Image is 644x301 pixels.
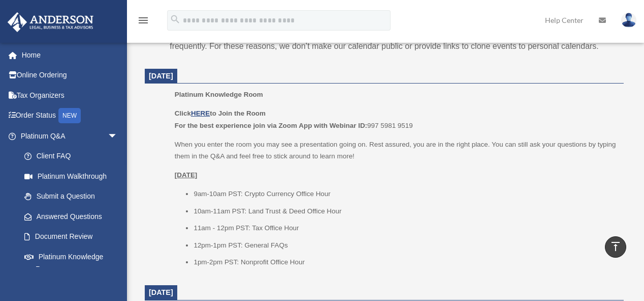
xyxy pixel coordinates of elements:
[7,45,133,65] a: Home
[7,126,133,146] a: Platinum Q&Aarrow_drop_down
[14,166,133,186] a: Platinum Walkthrough
[175,171,198,179] u: [DATE]
[609,240,622,253] i: vertical_align_top
[194,239,617,252] li: 12pm-1pm PST: General FAQs
[194,222,617,234] li: 11am - 12pm PST: Tax Office Hour
[149,72,173,80] span: [DATE]
[58,108,81,123] div: NEW
[108,126,128,147] span: arrow_drop_down
[137,14,149,26] i: menu
[7,85,133,105] a: Tax Organizers
[175,107,617,131] p: 997 5981 9519
[175,91,263,98] span: Platinum Knowledge Room
[194,205,617,217] li: 10am-11am PST: Land Trust & Deed Office Hour
[137,18,149,26] a: menu
[175,122,367,129] b: For the best experience join via Zoom App with Webinar ID:
[149,288,173,296] span: [DATE]
[14,146,133,167] a: Client FAQ
[170,14,181,25] i: search
[7,105,133,126] a: Order StatusNEW
[14,227,133,247] a: Document Review
[194,256,617,268] li: 1pm-2pm PST: Nonprofit Office Hour
[605,236,626,258] a: vertical_align_top
[621,13,636,28] img: User Pic
[175,139,617,162] p: When you enter the room you may see a presentation going on. Rest assured, you are in the right p...
[14,206,133,227] a: Answered Questions
[5,12,96,32] img: Anderson Advisors Platinum Portal
[7,65,133,86] a: Online Ordering
[14,247,128,279] a: Platinum Knowledge Room
[194,188,617,200] li: 9am-10am PST: Crypto Currency Office Hour
[191,110,210,117] a: HERE
[14,186,133,207] a: Submit a Question
[175,110,266,117] b: Click to Join the Room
